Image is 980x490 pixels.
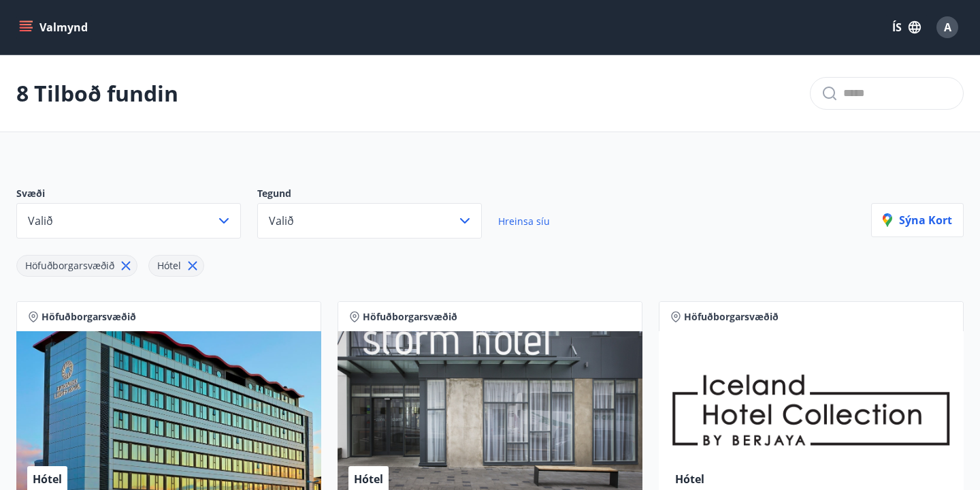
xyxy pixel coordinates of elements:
[871,203,964,237] button: Sýna kort
[28,213,53,228] span: Valið
[354,472,383,487] span: Hótel
[157,259,181,272] span: Hótel
[883,213,952,228] p: Sýna kort
[16,15,93,40] button: menu
[33,472,62,487] span: Hótel
[498,215,550,228] span: Hreinsa síu
[257,203,482,239] button: Valið
[269,213,294,228] span: Valið
[944,20,951,35] span: A
[675,472,704,487] span: Hótel
[16,187,257,203] p: Svæði
[257,187,498,203] p: Tegund
[25,259,114,272] span: Höfuðborgarsvæðið
[16,203,241,239] button: Valið
[42,310,136,324] span: Höfuðborgarsvæðið
[363,310,457,324] span: Höfuðborgarsvæðið
[148,255,204,277] div: Hótel
[885,15,928,40] button: ÍS
[16,78,178,108] p: 8 Tilboð fundin
[931,11,964,44] button: A
[684,310,779,324] span: Höfuðborgarsvæðið
[16,255,137,277] div: Höfuðborgarsvæðið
